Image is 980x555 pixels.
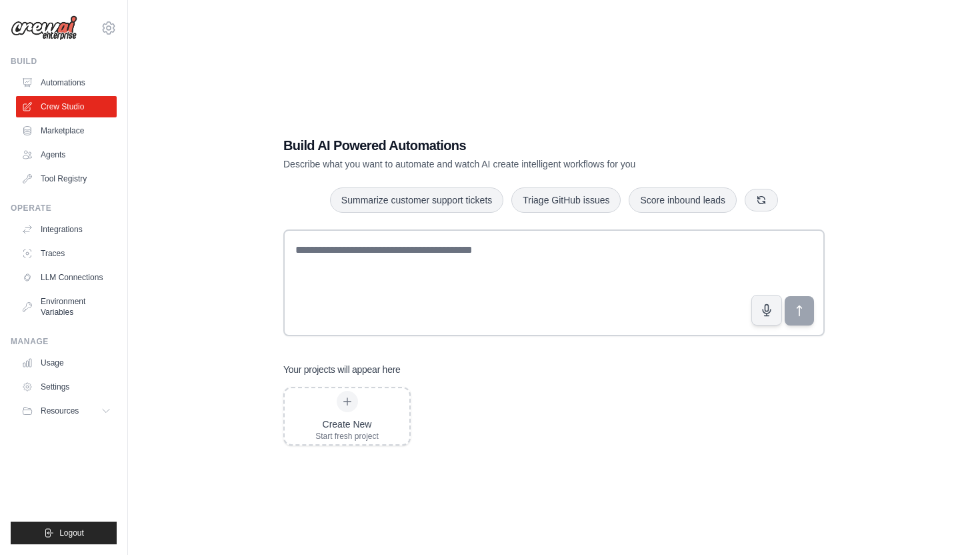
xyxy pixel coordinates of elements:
[16,120,117,141] a: Marketplace
[283,363,401,376] h3: Your projects will appear here
[283,136,731,155] h1: Build AI Powered Automations
[11,336,117,347] div: Manage
[16,96,117,117] a: Crew Studio
[16,376,117,398] a: Settings
[16,352,117,374] a: Usage
[11,15,77,41] img: Logo
[16,267,117,288] a: LLM Connections
[41,406,79,416] span: Resources
[16,219,117,240] a: Integrations
[330,187,503,213] button: Summarize customer support tickets
[315,418,379,431] div: Create New
[16,72,117,93] a: Automations
[59,528,84,538] span: Logout
[11,522,117,544] button: Logout
[11,56,117,67] div: Build
[511,187,621,213] button: Triage GitHub issues
[16,400,117,422] button: Resources
[283,157,731,171] p: Describe what you want to automate and watch AI create intelligent workflows for you
[11,203,117,213] div: Operate
[751,295,782,326] button: Click to speak your automation idea
[629,187,737,213] button: Score inbound leads
[745,189,778,211] button: Get new suggestions
[16,144,117,165] a: Agents
[16,243,117,264] a: Traces
[16,291,117,323] a: Environment Variables
[16,168,117,189] a: Tool Registry
[315,431,379,442] div: Start fresh project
